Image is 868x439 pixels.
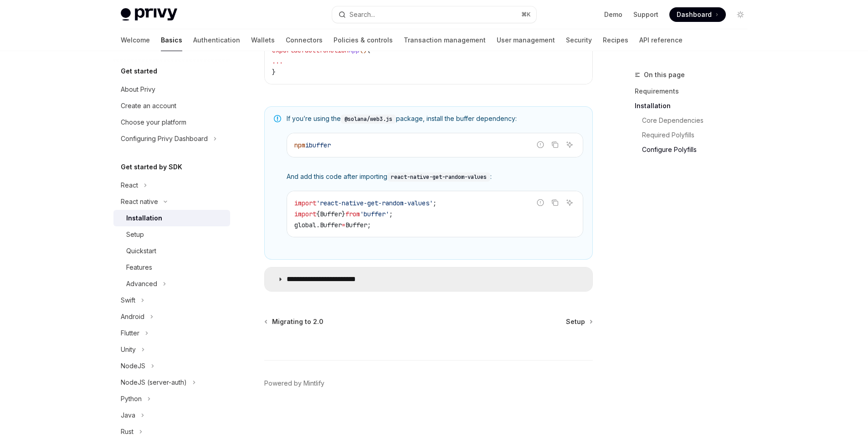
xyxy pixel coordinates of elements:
a: Choose your platform [113,114,230,131]
h5: Get started by SDK [121,162,182,172]
span: Dashboard [677,10,712,19]
span: } [342,210,345,218]
span: } [272,68,276,76]
button: Toggle NodeJS (server-auth) section [113,374,230,391]
a: Dashboard [669,7,726,22]
div: Android [121,311,144,322]
button: Ask AI [564,197,575,209]
div: Search... [349,9,375,20]
button: Toggle Swift section [113,292,230,308]
div: Create an account [121,100,176,111]
span: Buffer [320,221,342,229]
span: Buffer [345,221,367,229]
button: Toggle dark mode [733,7,748,22]
a: Security [566,29,592,51]
a: Requirements [635,84,755,99]
span: On this page [644,69,685,80]
a: Recipes [603,29,628,51]
button: Toggle Advanced section [113,276,230,292]
div: NodeJS (server-auth) [121,377,187,388]
a: Configure Polyfills [635,142,755,157]
span: And add this code after importing : [287,172,583,182]
div: Setup [126,229,144,240]
a: Authentication [193,29,240,51]
button: Toggle Configuring Privy Dashboard section [113,131,230,147]
span: npm [294,141,305,149]
a: Policies & controls [334,29,393,51]
a: Installation [113,210,230,226]
div: About Privy [121,84,155,95]
a: API reference [639,29,683,51]
span: Setup [566,317,585,326]
div: Features [126,262,152,273]
div: Installation [126,213,162,224]
a: User management [497,29,555,51]
span: . [316,221,320,229]
a: Setup [113,226,230,243]
a: Setup [566,317,592,326]
a: Transaction management [404,29,486,51]
div: Java [121,410,135,421]
button: Toggle Unity section [113,341,230,358]
span: i [305,141,309,149]
a: Wallets [251,29,275,51]
div: Advanced [126,278,157,289]
a: Required Polyfills [635,128,755,142]
div: Configuring Privy Dashboard [121,133,208,144]
a: Welcome [121,29,150,51]
span: import [294,210,316,218]
h5: Get started [121,66,157,77]
div: Swift [121,295,135,306]
a: Quickstart [113,243,230,259]
button: Copy the contents from the code block [549,139,561,151]
button: Open search [332,6,536,23]
div: Python [121,393,142,404]
a: Demo [604,10,622,19]
span: ; [433,199,437,207]
a: Powered by Mintlify [264,379,324,388]
span: global [294,221,316,229]
button: Ask AI [564,139,575,151]
button: Toggle NodeJS section [113,358,230,374]
div: NodeJS [121,361,145,371]
span: ; [367,221,371,229]
button: Toggle Python section [113,391,230,407]
div: Flutter [121,328,139,339]
button: Toggle Flutter section [113,325,230,341]
span: buffer [309,141,331,149]
a: About Privy [113,81,230,98]
a: Connectors [286,29,323,51]
span: 'buffer' [360,210,389,218]
button: Report incorrect code [534,139,546,151]
span: { [316,210,320,218]
a: Installation [635,99,755,113]
a: Create an account [113,98,230,114]
span: ... [272,57,283,65]
div: Unity [121,344,136,355]
span: = [342,221,345,229]
button: Toggle Android section [113,308,230,325]
div: Choose your platform [121,117,186,128]
span: Buffer [320,210,342,218]
div: Quickstart [126,246,156,256]
span: Migrating to 2.0 [272,317,324,326]
a: Features [113,259,230,276]
div: Rust [121,426,134,437]
button: Report incorrect code [534,197,546,209]
img: light logo [121,8,177,21]
button: Copy the contents from the code block [549,197,561,209]
div: React native [121,196,158,207]
span: import [294,199,316,207]
span: from [345,210,360,218]
a: Core Dependencies [635,113,755,128]
button: Toggle React section [113,177,230,193]
div: React [121,180,138,191]
a: Support [633,10,658,19]
a: Migrating to 2.0 [265,317,324,326]
button: Toggle React native section [113,193,230,210]
button: Toggle Java section [113,407,230,423]
span: 'react-native-get-random-values' [316,199,433,207]
code: react-native-get-random-values [387,172,490,182]
svg: Note [274,115,281,122]
a: Basics [161,29,182,51]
